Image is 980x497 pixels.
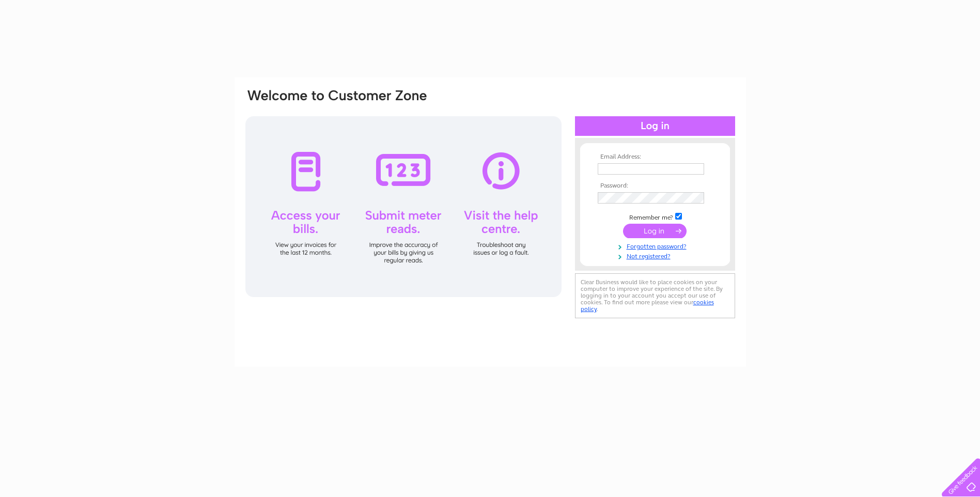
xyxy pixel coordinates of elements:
[581,299,714,313] a: cookies policy
[598,241,715,251] a: Forgotten password?
[595,211,715,222] td: Remember me?
[595,153,715,161] th: Email Address:
[595,182,715,190] th: Password:
[575,273,735,318] div: Clear Business would like to place cookies on your computer to improve your experience of the sit...
[623,224,687,238] input: Submit
[598,251,715,260] a: Not registered?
